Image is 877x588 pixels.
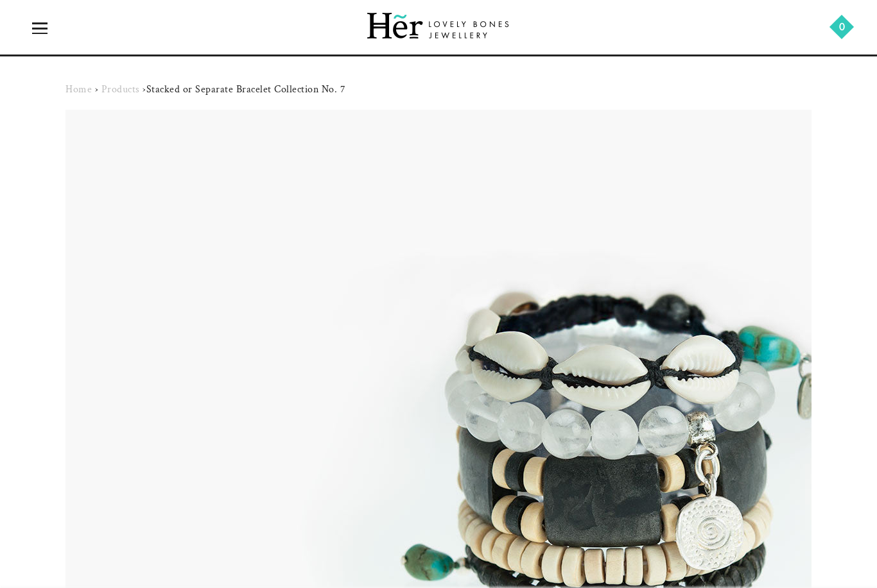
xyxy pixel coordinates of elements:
span: › [143,83,146,96]
img: Her Lovely Bones Jewellery Logo [367,13,508,38]
a: Home [65,83,92,96]
a: icon-menu-open icon-menu-close [26,14,54,43]
a: Products [101,83,140,96]
div: Stacked or Separate Bracelet Collection No. 7 [65,83,345,97]
span: › [95,83,99,96]
a: 0 [832,17,851,37]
